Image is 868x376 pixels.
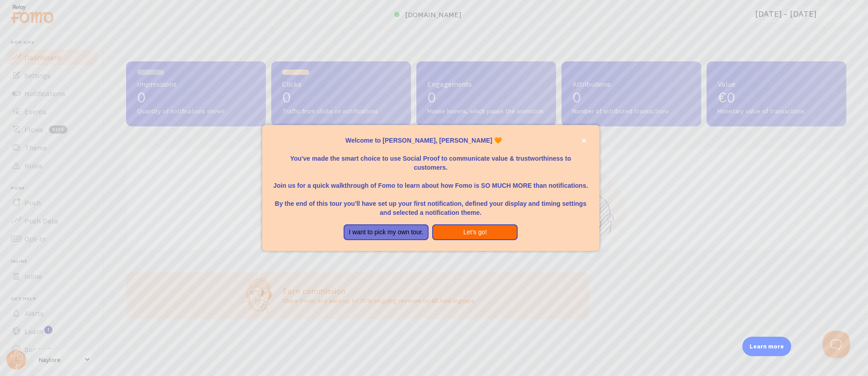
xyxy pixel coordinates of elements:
[579,136,589,145] button: close,
[750,342,784,351] p: Learn more
[273,145,589,172] p: You've made the smart choice to use Social Proof to communicate value & trustworthiness to custom...
[273,190,589,217] p: By the end of this tour you'll have set up your first notification, defined your display and timi...
[262,125,599,251] div: Welcome to Fomo, Nadia Ksouri 🧡You&amp;#39;ve made the smart choice to use Social Proof to commun...
[273,172,589,190] p: Join us for a quick walkthrough of Fomo to learn about how Fomo is SO MUCH MORE than notifications.
[432,224,518,241] button: Let's go!
[273,136,589,145] p: Welcome to [PERSON_NAME], [PERSON_NAME] 🧡
[344,224,429,241] button: I want to pick my own tour.
[742,337,791,356] div: Learn more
